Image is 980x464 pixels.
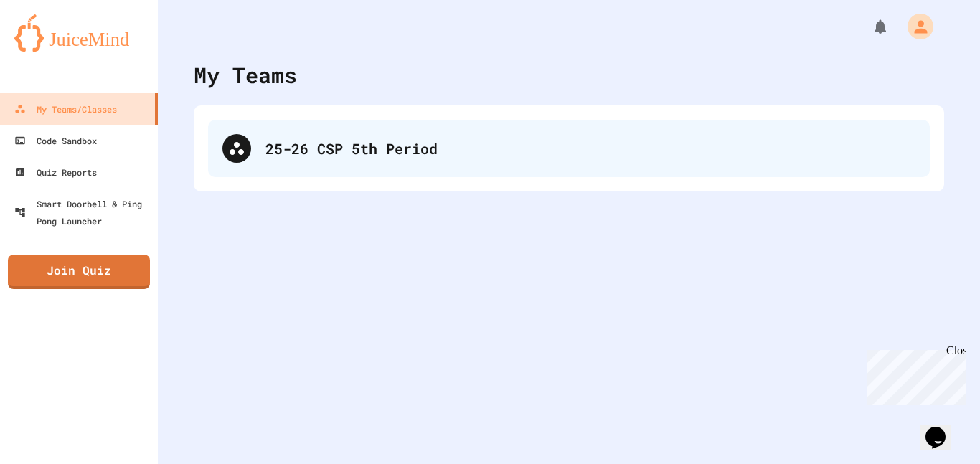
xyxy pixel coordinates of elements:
a: Join Quiz [8,255,150,289]
img: logo-orange.svg [14,14,143,52]
iframe: chat widget [920,407,966,450]
div: Quiz Reports [14,164,97,181]
div: Code Sandbox [14,132,97,149]
div: My Notifications [845,14,892,39]
div: My Account [892,10,937,43]
div: My Teams/Classes [14,100,117,118]
div: Smart Doorbell & Ping Pong Launcher [14,195,152,229]
div: 25-26 CSP 5th Period [208,120,930,177]
div: Chat with us now!Close [6,6,99,91]
div: 25-26 CSP 5th Period [265,138,915,159]
div: My Teams [194,59,297,91]
iframe: chat widget [861,344,966,405]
